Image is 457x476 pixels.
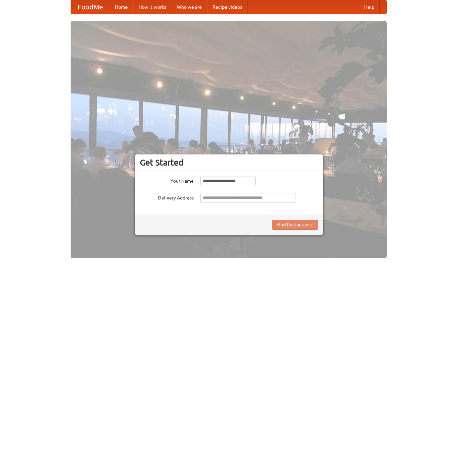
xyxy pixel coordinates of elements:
[272,220,318,230] button: Find Restaurants!
[110,0,133,14] a: Home
[133,0,172,14] a: How it works
[359,0,380,14] a: Help
[71,0,110,14] a: FoodMe
[207,0,247,14] a: Recipe videos
[140,176,194,184] label: Your Name
[140,193,194,201] label: Delivery Address
[140,157,318,168] h3: Get Started
[172,0,207,14] a: Who we are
